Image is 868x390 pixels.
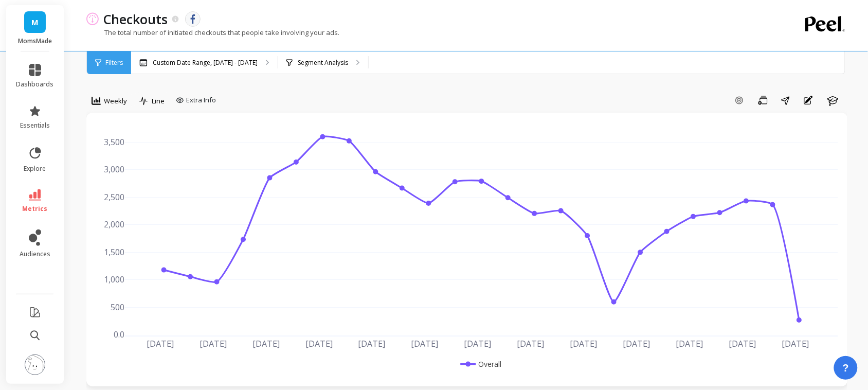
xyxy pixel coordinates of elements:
img: api.fb.svg [188,14,197,24]
img: profile picture [25,354,45,375]
span: metrics [23,205,48,213]
p: Segment Analysis [298,59,348,67]
span: M [31,16,39,28]
span: Extra Info [186,95,216,105]
p: MomsMade [16,37,54,45]
span: Filters [105,59,123,67]
p: Checkouts [104,10,168,28]
p: Custom Date Range, [DATE] - [DATE] [153,59,258,67]
span: Line [152,96,165,106]
span: explore [24,165,46,173]
p: The total number of initiated checkouts that people take involving your ads. [86,28,339,37]
span: essentials [20,121,50,130]
img: header icon [86,12,99,25]
span: dashboards [16,80,54,88]
button: ? [834,356,858,380]
span: ? [843,361,849,375]
span: audiences [20,250,50,258]
span: Weekly [104,96,127,106]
